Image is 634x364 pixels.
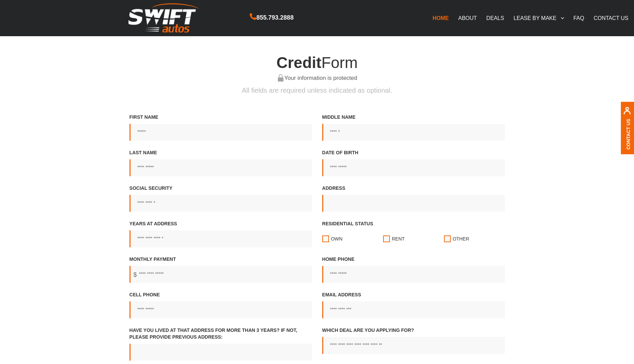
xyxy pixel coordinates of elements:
label: Home Phone [322,256,505,283]
input: Address [322,195,505,212]
input: Which Deal Are You Applying For? [322,337,505,354]
input: Middle Name [322,124,505,141]
a: 855.793.2888 [250,15,293,21]
img: Swift Autos [128,3,199,33]
input: Social Security [130,195,312,212]
span: 855.793.2888 [256,13,293,23]
input: Email address [322,301,505,318]
img: your information is protected, lock green [277,74,284,82]
h4: Form [124,54,510,71]
label: Residential status [322,220,505,247]
label: Have you lived at that address for more than 3 years? If not, Please provide previous address: [130,327,312,361]
input: Residential statusOwnRentOther [444,230,451,247]
input: Have you lived at that address for more than 3 years? If not, Please provide previous address: [130,344,312,361]
span: Other [453,235,469,242]
p: All fields are required unless indicated as optional. [124,86,510,95]
img: contact us, iconuser [623,107,631,119]
label: Date of birth [322,149,505,176]
label: Email address [322,291,505,318]
a: LEASE BY MAKE [509,11,569,25]
input: Residential statusOwnRentOther [383,230,390,247]
label: Years at address [130,220,312,247]
input: Years at address [130,230,312,247]
input: Monthly Payment [130,266,312,283]
input: First Name [130,124,312,141]
label: Monthly Payment [130,256,312,283]
input: Last Name [130,159,312,176]
label: Which Deal Are You Applying For? [322,327,505,354]
input: Residential statusOwnRentOther [322,230,329,247]
a: HOME [428,11,453,25]
label: Cell Phone [130,291,312,318]
label: Middle Name [322,114,505,141]
h6: Your information is protected [124,75,510,82]
a: DEALS [482,11,509,25]
input: Date of birth [322,159,505,176]
label: Last Name [130,149,312,176]
label: First Name [130,114,312,141]
label: Social Security [130,185,312,212]
label: Address [322,185,505,212]
input: Home Phone [322,266,505,283]
a: Contact Us [626,119,631,150]
input: Cell Phone [130,301,312,318]
span: Rent [392,235,405,242]
a: FAQ [569,11,589,25]
a: ABOUT [453,11,482,25]
span: Credit [276,54,321,71]
span: Own [331,235,343,242]
a: CONTACT US [589,11,633,25]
